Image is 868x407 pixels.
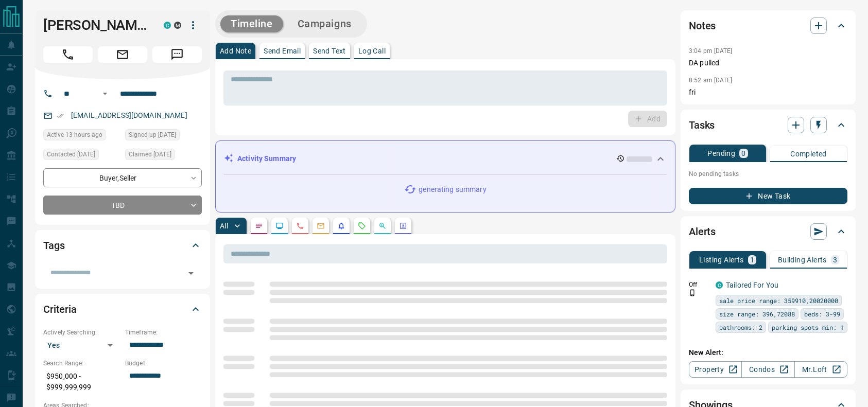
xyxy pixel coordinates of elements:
[220,47,251,55] p: Add Note
[689,347,847,358] p: New Alert:
[689,87,847,98] p: fri
[164,22,171,29] div: condos.ca
[129,130,176,140] span: Signed up [DATE]
[57,112,64,119] svg: Email Verified
[689,188,847,204] button: New Task
[689,113,847,137] div: Tasks
[689,219,847,244] div: Alerts
[689,58,847,68] p: DA pulled
[152,46,202,63] span: Message
[43,297,202,322] div: Criteria
[741,361,794,378] a: Condos
[337,222,345,230] svg: Listing Alerts
[43,196,202,215] div: TBD
[790,150,827,157] p: Completed
[47,149,95,160] span: Contacted [DATE]
[47,130,102,140] span: Active 13 hours ago
[296,222,304,230] svg: Calls
[43,46,93,63] span: Call
[716,281,723,289] div: condos.ca
[43,237,64,254] h2: Tags
[689,280,709,289] p: Off
[255,222,263,230] svg: Notes
[719,322,762,332] span: bathrooms: 2
[699,256,744,263] p: Listing Alerts
[358,222,366,230] svg: Requests
[287,15,362,32] button: Campaigns
[43,328,120,337] p: Actively Searching:
[43,149,120,163] div: Wed Aug 06 2025
[220,222,228,229] p: All
[689,117,715,133] h2: Tasks
[726,281,778,289] a: Tailored For You
[689,47,733,55] p: 3:04 pm [DATE]
[275,222,284,230] svg: Lead Browsing Activity
[43,337,120,353] div: Yes
[43,301,77,317] h2: Criteria
[804,309,840,319] span: beds: 3-99
[99,87,111,100] button: Open
[689,17,716,34] h2: Notes
[750,256,754,263] p: 1
[741,150,745,157] p: 0
[313,47,346,55] p: Send Text
[794,361,847,378] a: Mr.Loft
[98,46,147,63] span: Email
[125,328,202,337] p: Timeframe:
[317,222,325,230] svg: Emails
[43,233,202,258] div: Tags
[129,149,171,160] span: Claimed [DATE]
[43,368,120,396] p: $950,000 - $999,999,999
[772,322,844,332] span: parking spots min: 1
[125,359,202,368] p: Budget:
[419,184,486,195] p: generating summary
[224,149,667,168] div: Activity Summary
[689,289,696,296] svg: Push Notification Only
[43,168,202,187] div: Buyer , Seller
[689,361,742,378] a: Property
[43,129,120,144] div: Mon Aug 11 2025
[71,111,187,119] a: [EMAIL_ADDRESS][DOMAIN_NAME]
[184,266,198,280] button: Open
[689,166,847,182] p: No pending tasks
[264,47,301,55] p: Send Email
[399,222,407,230] svg: Agent Actions
[43,17,148,33] h1: [PERSON_NAME]
[125,129,202,144] div: Wed Jul 06 2016
[719,309,795,319] span: size range: 396,72088
[174,22,181,29] div: mrloft.ca
[833,256,837,263] p: 3
[378,222,387,230] svg: Opportunities
[43,359,120,368] p: Search Range:
[237,153,296,164] p: Activity Summary
[358,47,386,55] p: Log Call
[707,150,735,157] p: Pending
[125,149,202,163] div: Wed Aug 06 2025
[689,223,716,240] h2: Alerts
[220,15,283,32] button: Timeline
[778,256,827,263] p: Building Alerts
[689,13,847,38] div: Notes
[689,77,733,84] p: 8:52 am [DATE]
[719,295,838,306] span: sale price range: 359910,20020000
